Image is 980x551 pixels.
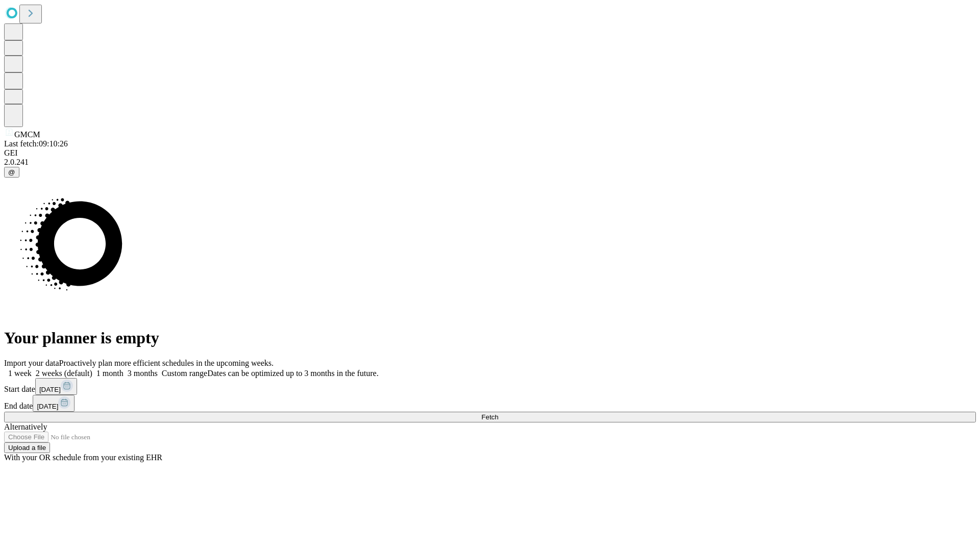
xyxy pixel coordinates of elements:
[128,369,158,378] span: 3 months
[8,168,15,176] span: @
[36,369,92,378] span: 2 weeks (default)
[8,369,32,378] span: 1 week
[4,453,162,462] span: With your OR schedule from your existing EHR
[4,395,976,412] div: End date
[96,369,124,378] span: 1 month
[4,442,50,453] button: Upload a file
[4,412,976,422] button: Fetch
[162,369,207,378] span: Custom range
[39,386,61,393] span: [DATE]
[481,413,498,421] span: Fetch
[4,158,976,167] div: 2.0.241
[4,329,976,347] h1: Your planner is empty
[37,403,58,410] span: [DATE]
[35,378,77,395] button: [DATE]
[4,139,68,148] span: Last fetch: 09:10:26
[4,378,976,395] div: Start date
[4,359,59,367] span: Import your data
[14,130,40,139] span: GMCM
[207,369,378,378] span: Dates can be optimized up to 3 months in the future.
[59,359,274,367] span: Proactively plan more efficient schedules in the upcoming weeks.
[33,395,75,412] button: [DATE]
[4,148,976,158] div: GEI
[4,167,19,178] button: @
[4,422,47,431] span: Alternatively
